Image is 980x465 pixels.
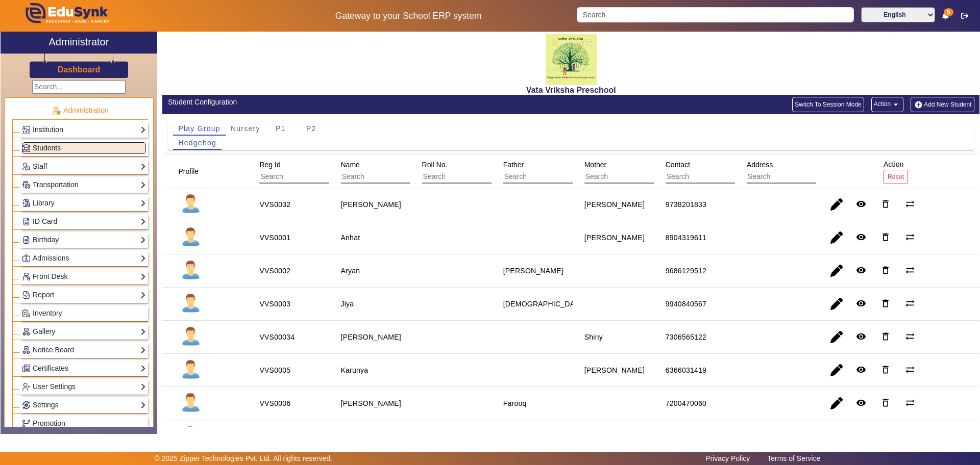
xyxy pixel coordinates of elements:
[856,232,866,242] mat-icon: remove_red_eye
[584,199,645,210] div: [PERSON_NAME]
[178,324,204,350] img: profile.png
[584,365,645,375] div: [PERSON_NAME]
[503,170,595,184] input: Search
[276,125,286,132] span: P1
[178,357,204,383] img: profile.png
[666,232,706,243] div: 8904319611
[178,192,204,217] img: profile.png
[880,298,891,308] mat-icon: delete_outline
[33,309,62,317] span: Inventory
[162,85,979,95] h2: Vata Vriksha Preschool
[880,265,891,275] mat-icon: delete_outline
[944,8,953,16] span: 5
[306,125,316,132] span: P2
[666,266,706,276] div: 9686129512
[700,452,755,465] a: Privacy Policy
[666,365,706,375] div: 6366031419
[58,65,101,74] h3: Dashboard
[905,199,915,209] mat-icon: sync_alt
[880,331,891,342] mat-icon: delete_outline
[256,156,363,187] div: Reg Id
[666,199,706,210] div: 9738201833
[884,170,908,184] button: Reset
[251,11,566,21] h5: Gateway to your School ERP system
[747,170,838,184] input: Search
[32,80,126,94] input: Search...
[259,199,290,210] div: VVS0032
[33,419,65,427] span: Promotion
[905,298,915,308] mat-icon: sync_alt
[856,398,866,408] mat-icon: remove_red_eye
[503,266,563,276] div: [PERSON_NAME]
[259,299,290,309] div: VVS0003
[666,398,706,408] div: 7200470060
[905,365,915,375] mat-icon: sync_alt
[422,161,448,169] span: Roll No.
[259,232,290,243] div: VVS0001
[422,170,513,184] input: Search
[259,266,290,276] div: VVS0002
[341,170,432,184] input: Search
[178,258,204,283] img: profile.png
[662,156,770,187] div: Contact
[905,265,915,275] mat-icon: sync_alt
[178,125,220,132] span: Play Group
[584,232,645,243] div: [PERSON_NAME]
[341,366,369,374] staff-with-status: Karunya
[341,399,401,407] staff-with-status: [PERSON_NAME]
[337,156,445,187] div: Name
[341,161,360,169] span: Name
[905,232,915,242] mat-icon: sync_alt
[905,398,915,408] mat-icon: sync_alt
[259,398,290,408] div: VVS0006
[49,36,109,48] h2: Administrator
[231,125,260,132] span: Nursery
[666,161,690,169] span: Contact
[503,398,527,408] div: Farooq
[880,199,891,209] mat-icon: delete_outline
[175,162,211,180] div: Profile
[856,365,866,375] mat-icon: remove_red_eye
[891,99,901,110] mat-icon: arrow_drop_down
[792,97,864,112] button: Switch To Session Mode
[22,418,146,429] a: Promotion
[666,170,757,184] input: Search
[856,265,866,275] mat-icon: remove_red_eye
[880,232,891,242] mat-icon: delete_outline
[341,333,401,341] staff-with-status: [PERSON_NAME]
[856,298,866,308] mat-icon: remove_red_eye
[52,106,61,115] img: Administration.png
[341,300,354,308] staff-with-status: Jiya
[33,144,61,152] span: Students
[259,365,290,375] div: VVS0005
[880,398,891,408] mat-icon: delete_outline
[341,200,401,209] staff-with-status: [PERSON_NAME]
[1,32,157,54] a: Administrator
[419,156,526,187] div: Roll No.
[666,299,706,309] div: 9940840567
[22,142,146,154] a: Students
[584,332,603,342] div: Shiny
[577,7,853,22] input: Search
[503,299,585,309] div: [DEMOGRAPHIC_DATA]
[178,391,204,416] img: profile.png
[747,161,773,169] span: Address
[22,420,30,427] img: Branchoperations.png
[178,424,204,449] img: profile.png
[178,167,199,175] span: Profile
[155,453,333,464] p: © 2025 Zipper Technologies Pvt. Ltd. All rights reserved.
[503,161,524,169] span: Father
[178,139,216,146] span: Hedgehog
[880,155,912,187] div: Action
[341,267,360,275] staff-with-status: Aryan
[259,161,280,169] span: Reg Id
[856,331,866,342] mat-icon: remove_red_eye
[880,365,891,375] mat-icon: delete_outline
[911,97,974,112] button: Add New Student
[856,199,866,209] mat-icon: remove_red_eye
[178,225,204,250] img: profile.png
[178,291,204,317] img: profile.png
[341,234,360,242] staff-with-status: Anhat
[913,100,924,109] img: add-new-student.png
[57,64,101,75] a: Dashboard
